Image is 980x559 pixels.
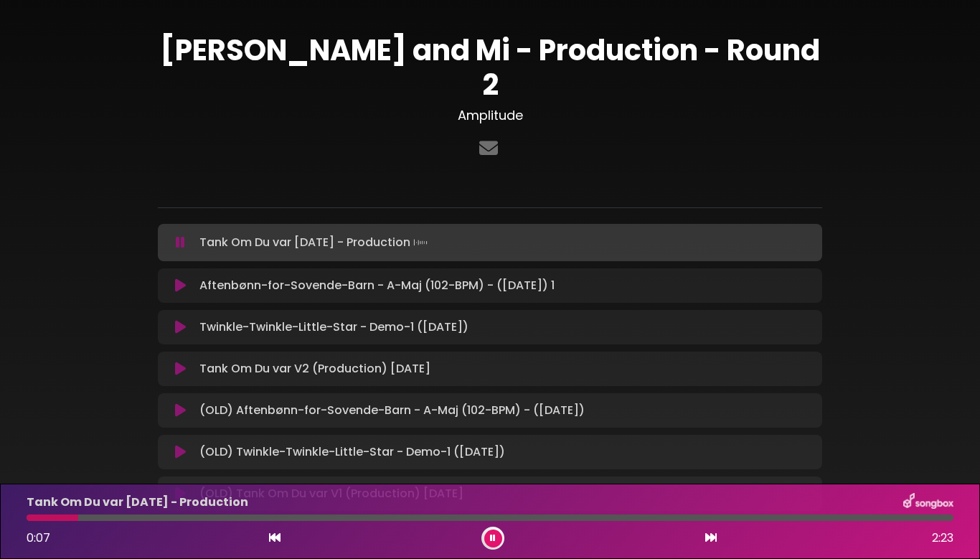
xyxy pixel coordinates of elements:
p: (OLD) Aftenbønn-for-Sovende-Barn - A-Maj (102-BPM) - ([DATE]) [199,402,585,419]
p: Tank Om Du var [DATE] - Production [27,494,248,511]
p: Tank Om Du var [DATE] - Production [199,232,430,253]
h3: Amplitude [158,108,822,123]
span: 0:07 [27,530,50,546]
img: songbox-logo-white.png [903,493,953,512]
p: Twinkle-Twinkle-Little-Star - Demo-1 ([DATE]) [199,319,468,336]
h1: [PERSON_NAME] and Mi - Production - Round 2 [158,33,822,102]
p: Aftenbønn-for-Sovende-Barn - A-Maj (102-BPM) - ([DATE]) 1 [199,277,555,294]
p: Tank Om Du var V2 (Production) [DATE] [199,360,430,377]
img: waveform4.gif [410,232,430,253]
span: 2:23 [932,530,953,547]
p: (OLD) Twinkle-Twinkle-Little-Star - Demo-1 ([DATE]) [199,443,505,461]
